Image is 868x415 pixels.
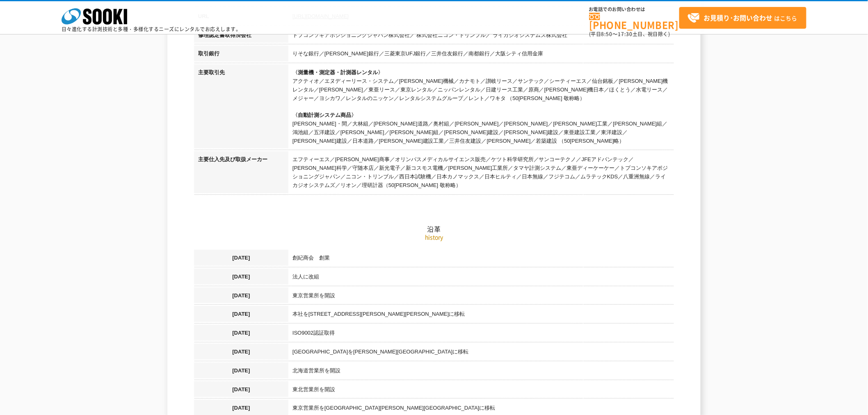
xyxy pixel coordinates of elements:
th: [DATE] [194,250,288,269]
th: 取引銀行 [194,46,288,64]
a: [PHONE_NUMBER] [589,13,679,30]
td: 東北営業所を開設 [288,381,674,400]
h2: 沿革 [194,143,674,233]
span: 8:50 [601,30,613,38]
td: 本社を[STREET_ADDRESS][PERSON_NAME][PERSON_NAME]に移転 [288,306,674,325]
td: 東京営業所を開設 [288,287,674,306]
td: [GEOGRAPHIC_DATA]を[PERSON_NAME][GEOGRAPHIC_DATA]に移転 [288,344,674,363]
a: お見積り･お問い合わせはこちら [679,7,806,29]
p: 日々進化する計測技術と多種・多様化するニーズにレンタルでお応えします。 [62,27,241,32]
td: 創紀商会 創業 [288,250,674,269]
td: ISO9002認証取得 [288,325,674,344]
td: アクティオ／エヌディーリース・システム／[PERSON_NAME]機械／カナモト／讃岐リース／サンテック／シーティーエス／仙台銘板／[PERSON_NAME]機レンタル／[PERSON_NAME... [288,64,674,151]
span: お電話でのお問い合わせは [589,7,679,12]
td: エフティーエス／[PERSON_NAME]商事／オリンパスメディカルサイエンス販売／ケツト科学研究所／サンコーテクノ／JFEアドバンテック／[PERSON_NAME]科学／守随本店／新光電子／新... [288,151,674,196]
th: [DATE] [194,287,288,306]
strong: お見積り･お問い合わせ [704,13,773,23]
th: 主要取引先 [194,64,288,151]
span: (平日 ～ 土日、祝日除く) [589,30,670,38]
td: りそな銀行／[PERSON_NAME]銀行／三菱東京UFJ銀行／三井住友銀行／南都銀行／大阪シティ信用金庫 [288,46,674,64]
th: [DATE] [194,363,288,381]
td: 北海道営業所を開設 [288,363,674,381]
th: [DATE] [194,381,288,400]
p: history [194,233,674,242]
span: はこちら [688,12,797,24]
th: [DATE] [194,344,288,363]
span: 〈測量機・測定器・計測器レンタル〉 [292,69,383,75]
th: [DATE] [194,306,288,325]
span: 〈自動計測システム商品〉 [292,112,356,118]
th: [DATE] [194,325,288,344]
td: 法人に改組 [288,269,674,287]
th: [DATE] [194,269,288,287]
span: 17:30 [618,30,633,38]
